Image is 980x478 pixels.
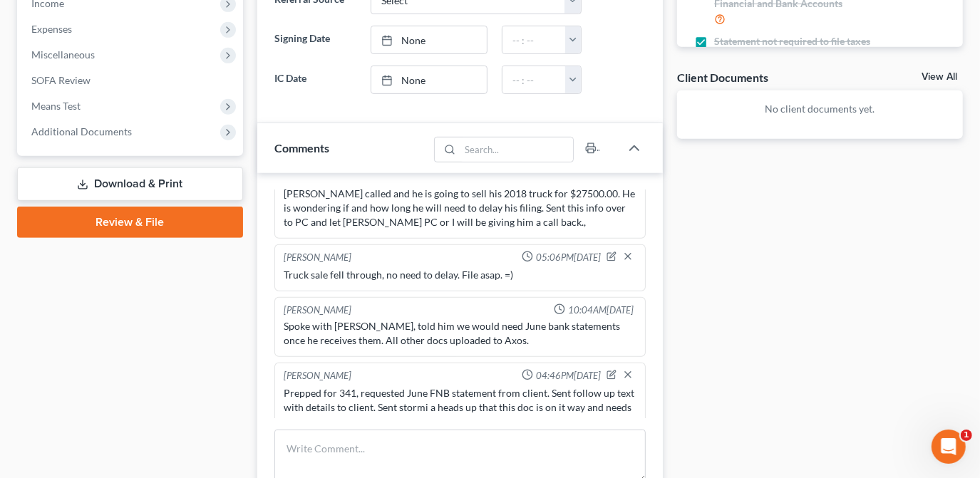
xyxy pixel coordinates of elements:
[31,125,132,137] span: Additional Documents
[284,251,351,265] div: [PERSON_NAME]
[267,66,363,94] label: IC Date
[274,141,329,155] span: Comments
[536,251,601,264] span: 05:06PM[DATE]
[284,268,636,282] div: Truck sale fell through, no need to delay. File asap. =)
[17,167,243,201] a: Download & Print
[371,66,487,93] a: None
[31,23,72,35] span: Expenses
[688,102,951,116] p: No client documents yet.
[31,74,91,86] span: SOFA Review
[31,48,95,61] span: Miscellaneous
[17,207,243,238] a: Review & File
[267,26,363,54] label: Signing Date
[568,303,634,317] span: 10:04AM[DATE]
[371,26,487,53] a: None
[932,430,966,464] iframe: Intercom live chat
[284,187,636,229] div: [PERSON_NAME] called and he is going to sell his 2018 truck for $27500.00. He is wondering if and...
[31,100,81,112] span: Means Test
[502,26,566,53] input: -- : --
[460,137,574,162] input: Search...
[20,68,243,93] a: SOFA Review
[284,386,636,429] div: Prepped for 341, requested June FNB statement from client. Sent follow up text with details to cl...
[502,66,566,93] input: -- : --
[536,369,601,383] span: 04:46PM[DATE]
[284,303,351,317] div: [PERSON_NAME]
[677,70,768,85] div: Client Documents
[714,34,870,48] span: Statement not required to file taxes
[284,319,636,348] div: Spoke with [PERSON_NAME], told him we would need June bank statements once he receives them. All ...
[961,430,972,441] span: 1
[922,72,957,82] a: View All
[284,369,351,383] div: [PERSON_NAME]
